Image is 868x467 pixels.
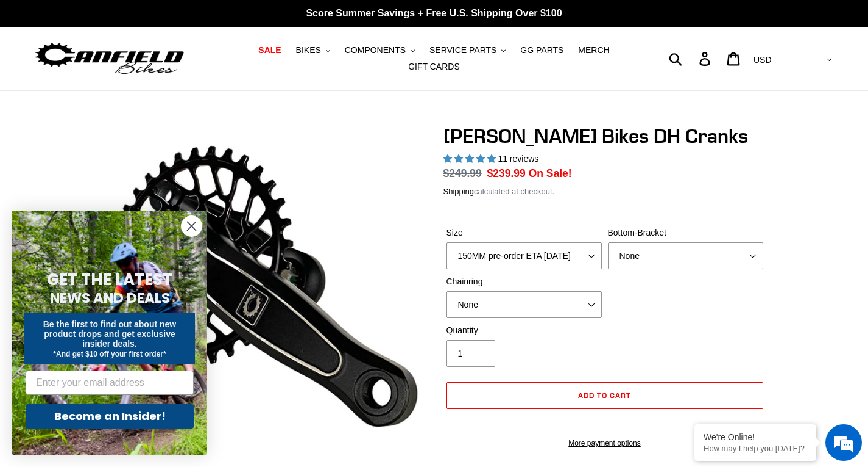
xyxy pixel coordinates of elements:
[446,324,602,337] label: Quantity
[339,42,421,59] button: COMPONENTS
[50,288,170,308] span: NEWS AND DEALS
[53,350,166,358] span: *And get $10 off your first order*
[423,42,512,59] button: SERVICE PARTS
[704,444,807,453] p: How may I help you today?
[446,226,602,239] label: Size
[676,45,707,72] input: Search
[47,269,172,291] span: GET THE LATEST
[578,45,609,56] span: MERCH
[578,391,631,400] span: Add to cart
[520,45,563,56] span: GG PARTS
[429,45,496,56] span: SERVICE PARTS
[514,42,570,59] a: GG PARTS
[252,42,287,59] a: SALE
[608,226,763,239] label: Bottom-Bracket
[408,62,460,72] span: GIFT CARDS
[34,40,186,78] img: Canfield Bikes
[181,215,202,237] button: Close dialog
[443,167,482,179] s: $249.99
[446,275,602,288] label: Chainring
[446,438,763,449] a: More payment options
[402,59,466,75] a: GIFT CARDS
[529,165,572,181] span: On Sale!
[443,187,475,197] a: Shipping
[296,45,321,56] span: BIKES
[258,45,281,56] span: SALE
[26,371,194,395] input: Enter your email address
[290,42,336,59] button: BIKES
[443,125,766,148] h1: [PERSON_NAME] Bikes DH Cranks
[704,432,807,442] div: We're Online!
[446,382,763,409] button: Add to cart
[498,154,538,164] span: 11 reviews
[443,186,766,198] div: calculated at checkout.
[487,167,526,179] span: $239.99
[26,404,194,429] button: Become an Insider!
[572,42,615,59] a: MERCH
[43,319,177,349] span: Be the first to find out about new product drops and get exclusive insider deals.
[443,154,498,164] span: 4.91 stars
[345,45,406,56] span: COMPONENTS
